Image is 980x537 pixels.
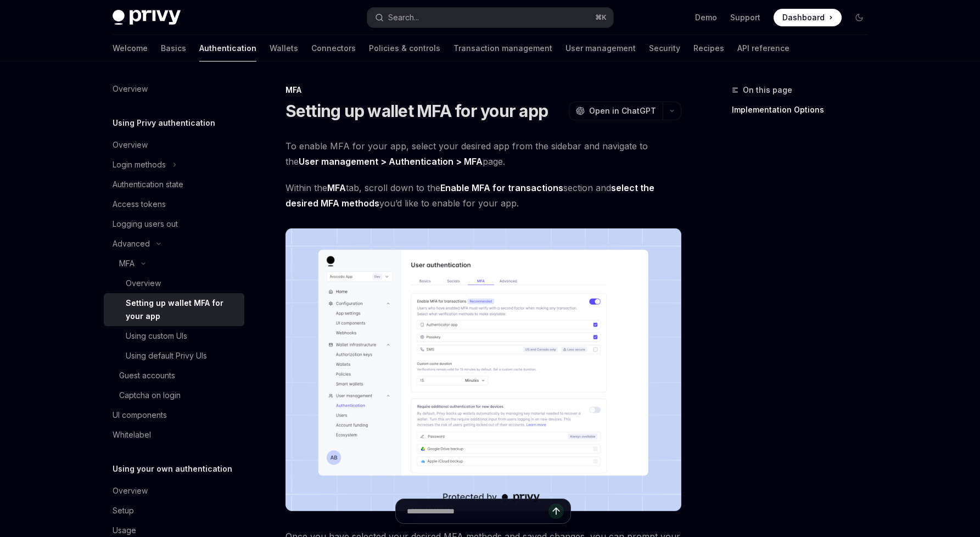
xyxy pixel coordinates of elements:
[113,462,232,476] h5: Using your own authentication
[695,12,717,23] a: Demo
[693,35,724,61] a: Recipes
[199,35,256,61] a: Authentication
[104,501,244,521] a: Setup
[782,12,825,23] span: Dashboard
[104,79,244,99] a: Overview
[113,198,166,211] div: Access tokens
[730,12,760,23] a: Support
[126,277,161,290] div: Overview
[569,102,663,120] button: Open in ChatGPT
[737,35,789,61] a: API reference
[440,182,563,193] strong: Enable MFA for transactions
[649,35,680,61] a: Security
[104,425,244,445] a: Whitelabel
[104,273,244,293] a: Overview
[595,13,607,22] span: ⌘ K
[119,257,135,270] div: MFA
[285,138,681,169] span: To enable MFA for your app, select your desired app from the sidebar and navigate to the page.
[113,178,183,191] div: Authentication state
[299,156,483,167] strong: User management > Authentication > MFA
[369,35,440,61] a: Policies & controls
[104,214,244,234] a: Logging users out
[113,35,148,61] a: Welcome
[774,9,842,26] a: Dashboard
[104,366,244,385] a: Guest accounts
[311,35,356,61] a: Connectors
[850,9,868,26] button: Toggle dark mode
[113,484,148,497] div: Overview
[453,35,552,61] a: Transaction management
[743,83,792,97] span: On this page
[285,228,681,511] img: images/MFA2.png
[126,297,238,323] div: Setting up wallet MFA for your app
[119,389,181,402] div: Captcha on login
[285,180,681,211] span: Within the tab, scroll down to the section and you’d like to enable for your app.
[104,385,244,405] a: Captcha on login
[119,369,175,382] div: Guest accounts
[113,409,167,422] div: UI components
[285,101,548,121] h1: Setting up wallet MFA for your app
[104,481,244,501] a: Overview
[113,116,215,130] h5: Using Privy authentication
[161,35,186,61] a: Basics
[126,349,207,362] div: Using default Privy UIs
[113,138,148,152] div: Overview
[548,504,564,519] button: Send message
[104,175,244,194] a: Authentication state
[388,11,419,24] div: Search...
[104,326,244,346] a: Using custom UIs
[104,346,244,366] a: Using default Privy UIs
[367,8,613,27] button: Search...⌘K
[113,504,134,517] div: Setup
[113,428,151,441] div: Whitelabel
[113,237,150,250] div: Advanced
[113,82,148,96] div: Overview
[104,135,244,155] a: Overview
[113,217,178,231] div: Logging users out
[285,85,681,96] div: MFA
[126,329,187,343] div: Using custom UIs
[732,101,877,119] a: Implementation Options
[270,35,298,61] a: Wallets
[104,194,244,214] a: Access tokens
[113,10,181,25] img: dark logo
[565,35,636,61] a: User management
[327,182,346,193] strong: MFA
[113,158,166,171] div: Login methods
[589,105,656,116] span: Open in ChatGPT
[104,405,244,425] a: UI components
[104,293,244,326] a: Setting up wallet MFA for your app
[113,524,136,537] div: Usage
